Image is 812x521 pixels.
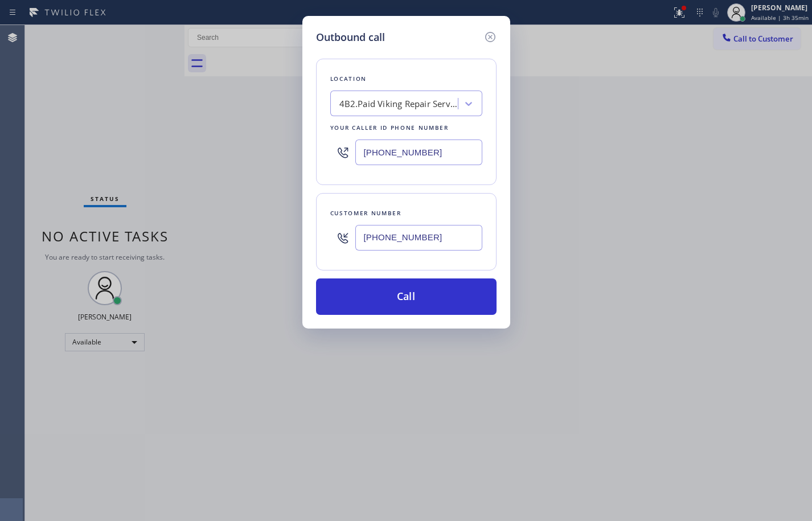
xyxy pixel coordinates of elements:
input: (123) 456-7890 [355,140,482,165]
div: 4B2.Paid Viking Repair Service [339,97,459,110]
button: Call [316,278,497,315]
div: Location [330,73,482,85]
h5: Outbound call [316,30,385,45]
div: Your caller id phone number [330,122,482,134]
div: Customer number [330,207,482,219]
input: (123) 456-7890 [355,225,482,251]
